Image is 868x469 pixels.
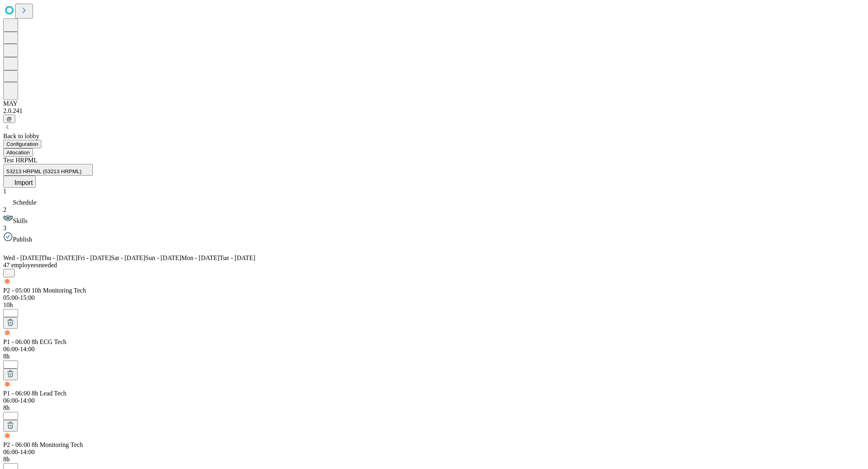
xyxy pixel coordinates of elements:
span: Sun - [DATE] [145,254,181,261]
span: 06:00-14:00 [3,346,35,352]
div: 3 [3,225,865,232]
span: needed [39,262,57,268]
span: Sat - [DATE] [111,254,145,261]
div: 8h [3,404,865,412]
span: Highlight shifts of the same template [3,441,83,448]
button: Import [3,176,36,188]
span: Highlight shifts of the same template [3,338,66,345]
span: Fri - [DATE] [77,254,111,261]
span: employees [3,262,39,268]
span: 05:00-15:00 [3,294,35,301]
span: Wed - [DATE] [3,254,41,261]
button: 53213 HRPML (53213 HRPML) [3,164,93,176]
div: 8h [3,353,865,360]
button: Configuration [3,140,41,148]
span: @ [6,116,12,122]
span: Publish [13,236,32,243]
span: Tue - [DATE] [219,254,255,261]
span: 06:00-14:00 [3,397,35,404]
span: Thu - [DATE] [41,254,78,261]
span: 06:00-14:00 [3,449,35,455]
div: MAY [3,100,865,107]
span: Highlight shifts of the same template [3,287,86,294]
span: 47 [3,262,10,268]
span: Mon - [DATE] [181,254,219,261]
span: Schedule [13,199,37,206]
div: 10h [3,301,865,309]
span: Import [14,179,33,186]
div: 2 [3,206,865,213]
div: 2.0.241 [3,107,865,115]
div: 1 [3,188,865,195]
button: Allocation [3,148,33,157]
span: Highlight shifts of the same template [3,390,66,397]
span: Test HRPML [3,157,38,164]
div: Pair Shifts [3,269,865,277]
span: 53213 HRPML (53213 HRPML) [6,168,82,174]
span: Skills [13,217,27,224]
div: 8h [3,456,865,463]
div: Back to lobby [3,133,865,140]
button: @ [3,115,15,123]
